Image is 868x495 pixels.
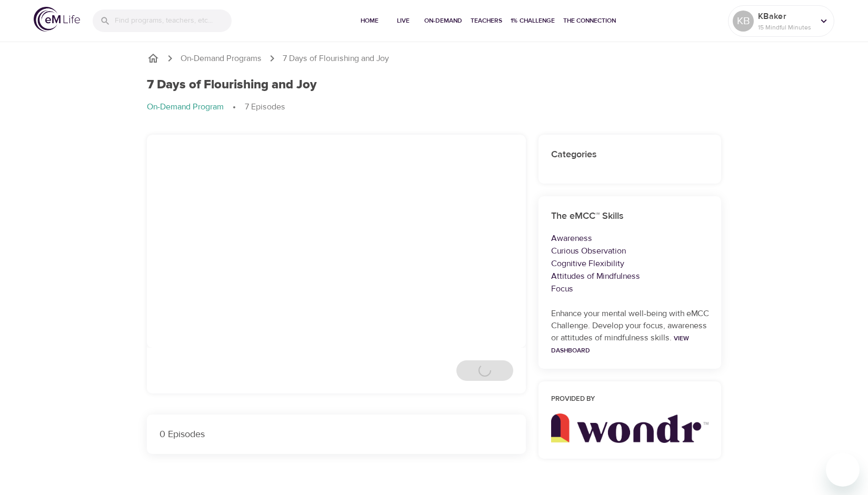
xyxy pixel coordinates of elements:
[551,147,709,163] h6: Categories
[551,308,709,356] p: Enhance your mental well-being with eMCC Challenge. Develop your focus, awareness or attitudes of...
[551,394,709,405] h6: Provided by
[551,245,709,257] p: Curious Observation
[758,10,814,23] p: KBaker
[34,7,80,32] img: logo
[733,11,754,32] div: KB
[147,77,317,93] h1: 7 Days of Flourishing and Joy
[471,15,502,26] span: Teachers
[563,15,616,26] span: The Connection
[758,23,814,32] p: 15 Mindful Minutes
[551,209,709,224] h6: The eMCC™ Skills
[147,52,722,65] nav: breadcrumb
[181,53,262,65] a: On-Demand Programs
[551,270,709,282] p: Attitudes of Mindfulness
[115,9,232,32] input: Find programs, teachers, etc...
[551,282,709,295] p: Focus
[283,53,389,65] p: 7 Days of Flourishing and Joy
[147,101,224,113] p: On-Demand Program
[511,15,555,26] span: 1% Challenge
[245,101,285,113] p: 7 Episodes
[826,453,860,487] iframe: Button to launch messaging window
[424,15,462,26] span: On-Demand
[551,413,709,443] img: wondr_new.png
[357,15,382,26] span: Home
[551,232,709,245] p: Awareness
[147,101,722,114] nav: breadcrumb
[159,427,513,441] p: 0 Episodes
[551,257,709,270] p: Cognitive Flexibility
[391,15,416,26] span: Live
